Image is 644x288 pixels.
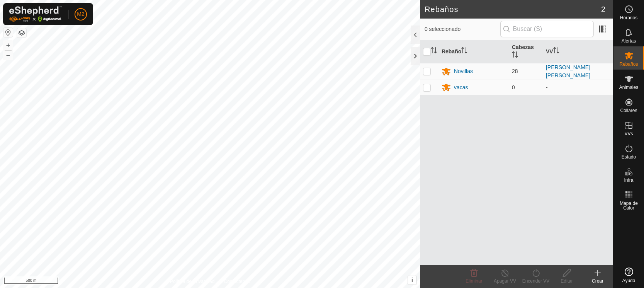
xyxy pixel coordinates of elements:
p-sorticon: Activar para ordenar [461,48,467,55]
span: Horarios [620,15,637,20]
span: 2 [601,3,605,15]
div: Apagar VV [489,278,520,285]
span: Estado [622,155,636,159]
span: Ayuda [622,278,636,283]
p-sorticon: Activar para ordenar [512,53,518,59]
span: Animales [619,85,638,90]
span: i [411,277,413,283]
span: Eliminar [466,278,482,284]
button: Capas del Mapa [17,28,26,37]
span: 0 [512,84,515,90]
img: Logo Gallagher [9,6,62,22]
span: Infra [624,178,633,182]
button: – [3,51,13,60]
div: Editar [551,278,582,285]
a: [PERSON_NAME] [PERSON_NAME] [546,64,590,78]
button: i [408,276,416,285]
span: 0 seleccionado [425,25,500,33]
button: + [3,41,13,50]
span: 28 [512,68,518,74]
span: Alertas [622,39,636,43]
a: Contáctenos [224,278,250,285]
span: Rebaños [619,62,638,66]
button: Restablecer Mapa [3,28,13,37]
th: Rebaño [438,40,509,63]
th: Cabezas [509,40,543,63]
p-sorticon: Activar para ordenar [431,48,437,55]
input: Buscar (S) [500,21,594,37]
th: VV [543,40,613,63]
div: Encender VV [520,278,551,285]
div: Novillas [454,67,473,75]
div: Crear [582,278,613,285]
a: Ayuda [613,264,644,286]
span: M2 [77,10,84,18]
span: VVs [624,131,633,136]
h2: Rebaños [425,5,601,14]
a: Política de Privacidad [170,278,214,285]
span: Mapa de Calor [615,201,642,210]
span: Collares [620,108,637,113]
div: vacas [454,84,468,92]
p-sorticon: Activar para ordenar [553,48,559,55]
td: - [543,80,613,95]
